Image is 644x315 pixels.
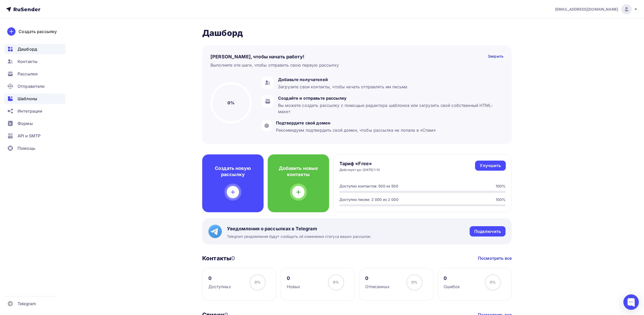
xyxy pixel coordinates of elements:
[227,100,234,106] h5: 0%
[496,184,506,189] div: 100%
[4,93,66,104] a: Шаблоны
[227,226,371,232] span: Уведомления о рассылках в Telegram
[210,54,304,60] h4: [PERSON_NAME], чтобы начать работу!
[339,161,380,167] h4: Тариф «Free»
[231,255,235,262] span: 0
[276,127,436,133] div: Рекомендуем подтвердить свой домен, чтобы рассылка не попала в «Спам»
[278,76,407,83] div: Добавьте получателей
[18,120,33,127] span: Формы
[339,184,398,189] div: Доступно контактов: 500 из 500
[287,283,300,290] div: Новых
[488,54,503,60] div: Закрыть
[339,197,398,202] div: Доступно писем: 2 000 из 2 000
[18,83,45,89] span: Отправители
[18,145,35,151] span: Помощь
[278,95,501,101] div: Создайте и отправьте рассылку
[4,81,66,91] a: Отправители
[555,4,638,14] a: [EMAIL_ADDRESS][DOMAIN_NAME]
[18,133,40,139] span: API и SMTP
[4,44,66,54] a: Дашборд
[18,301,36,307] span: Telegram
[276,120,436,126] div: Подтвердите свой домен
[18,71,38,77] span: Рассылки
[480,163,501,169] div: Улучшить
[444,283,460,290] div: Ошибок
[227,234,371,239] span: Telegram уведомления будут сообщать об изменении статуса ваших рассылок.
[202,28,512,38] h2: Дашборд
[490,280,496,284] span: 0%
[19,28,57,35] div: Создать рассылку
[365,283,390,290] div: Отписанных
[496,197,506,202] div: 100%
[210,62,339,68] div: Выполните эти шаги, чтобы отправить свою первую рассылку
[18,108,42,114] span: Интеграции
[208,275,231,281] div: 0
[478,255,512,261] a: Посмотреть все
[339,168,380,172] div: Действует до: [DATE] 1:13
[18,58,37,65] span: Контакты
[278,102,501,115] div: Вы можете создать рассылку с помощью редактора шаблонов или загрузить свой собственный HTML-макет
[255,280,260,284] span: 0%
[333,280,339,284] span: 0%
[444,275,460,281] div: 0
[4,56,66,67] a: Контакты
[411,280,417,284] span: 0%
[555,7,618,12] span: [EMAIL_ADDRESS][DOMAIN_NAME]
[4,69,66,79] a: Рассылки
[18,96,37,102] span: Шаблоны
[276,165,321,178] h4: Добавить новые контакты
[202,255,235,262] h3: Контакты
[18,46,37,52] span: Дашборд
[287,275,300,281] div: 0
[4,118,66,129] a: Формы
[474,229,501,234] div: Подключить
[210,165,255,178] h4: Создать новую рассылку
[208,283,231,290] div: Доступных
[365,275,390,281] div: 0
[278,84,407,90] div: Загрузите свои контакты, чтобы начать отправлять им письма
